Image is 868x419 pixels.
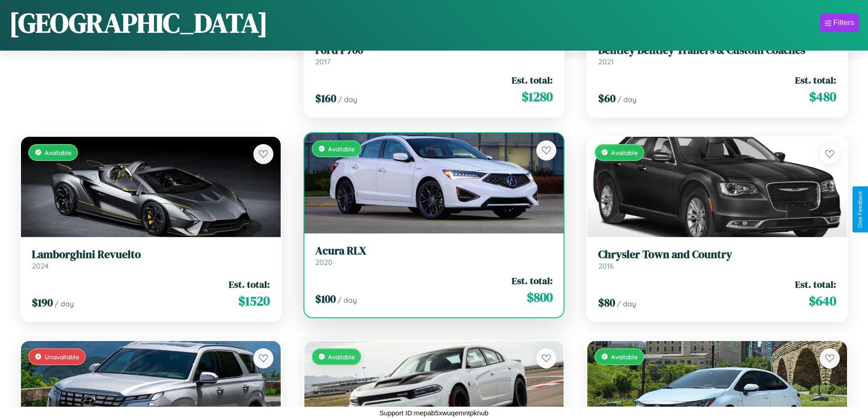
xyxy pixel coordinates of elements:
h3: Lamborghini Revuelto [32,248,270,261]
a: Ford P7002017 [315,44,553,66]
span: 2017 [315,57,330,66]
div: Give Feedback [857,191,863,228]
a: Acura RLX2020 [315,244,553,267]
span: / day [617,299,636,308]
span: Est. total: [229,278,270,291]
span: $ 480 [809,88,836,106]
a: Lamborghini Revuelto2024 [32,248,270,270]
span: Available [328,353,355,361]
h3: Ford P700 [315,44,553,57]
a: Chrysler Town and Country2016 [598,248,836,270]
span: $ 640 [809,292,836,310]
span: Est. total: [512,73,553,87]
span: 2021 [598,57,614,66]
span: Unavailable [45,353,79,361]
span: $ 800 [527,288,553,306]
h3: Chrysler Town and Country [598,248,836,261]
span: / day [617,95,637,104]
span: Est. total: [512,274,553,287]
h3: Bentley Bentley Trailers & Custom Coaches [598,44,836,57]
span: Available [611,149,638,156]
span: $ 60 [598,91,616,106]
span: / day [338,295,357,305]
a: Bentley Bentley Trailers & Custom Coaches2021 [598,44,836,66]
p: Support ID: mepab5xwuqemntpknub [380,407,488,419]
span: 2020 [315,258,333,267]
span: Est. total: [795,278,836,291]
span: $ 1280 [522,88,553,106]
span: $ 160 [315,91,336,106]
span: 2016 [598,261,614,270]
span: Available [45,149,72,156]
span: 2024 [32,261,49,270]
span: / day [338,95,357,104]
div: Filters [833,18,854,27]
span: Est. total: [795,73,836,87]
span: $ 1520 [238,292,270,310]
span: $ 100 [315,291,336,306]
span: Available [611,353,638,361]
span: Available [328,145,355,153]
span: / day [55,299,74,308]
h3: Acura RLX [315,244,553,258]
span: $ 190 [32,295,53,310]
span: $ 80 [598,295,615,310]
button: Filters [820,14,859,32]
h1: [GEOGRAPHIC_DATA] [9,4,268,41]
